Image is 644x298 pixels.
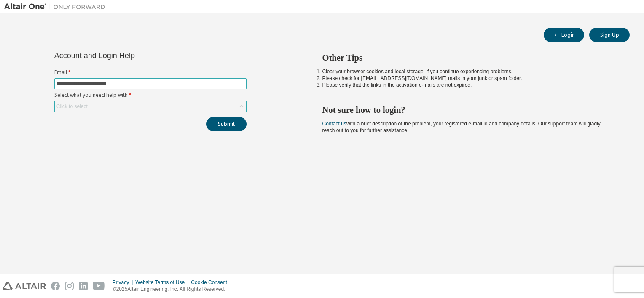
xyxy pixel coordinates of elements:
[113,279,135,286] div: Privacy
[65,282,74,290] img: instagram.svg
[54,92,247,98] label: Select what you need help with
[544,28,584,42] button: Login
[206,117,247,131] button: Submit
[4,3,110,11] img: Altair One
[322,75,615,82] li: Please check for [EMAIL_ADDRESS][DOMAIN_NAME] mails in your junk or spam folder.
[56,103,88,110] div: Click to select
[322,82,615,88] li: Please verify that the links in the activation e-mails are not expired.
[322,68,615,75] li: Clear your browser cookies and local storage, if you continue experiencing problems.
[322,121,346,127] a: Contact us
[135,279,191,286] div: Website Terms of Use
[51,282,60,290] img: facebook.svg
[79,282,88,290] img: linkedin.svg
[55,101,246,112] div: Click to select
[322,104,615,115] h2: Not sure how to login?
[589,28,630,42] button: Sign Up
[322,121,601,133] span: with a brief description of the problem, your registered e-mail id and company details. Our suppo...
[3,282,46,290] img: altair_logo.svg
[54,52,208,59] div: Account and Login Help
[93,282,105,290] img: youtube.svg
[113,286,232,293] p: © 2025 Altair Engineering, Inc. All Rights Reserved.
[322,52,615,63] h2: Other Tips
[54,69,247,76] label: Email
[191,279,232,286] div: Cookie Consent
